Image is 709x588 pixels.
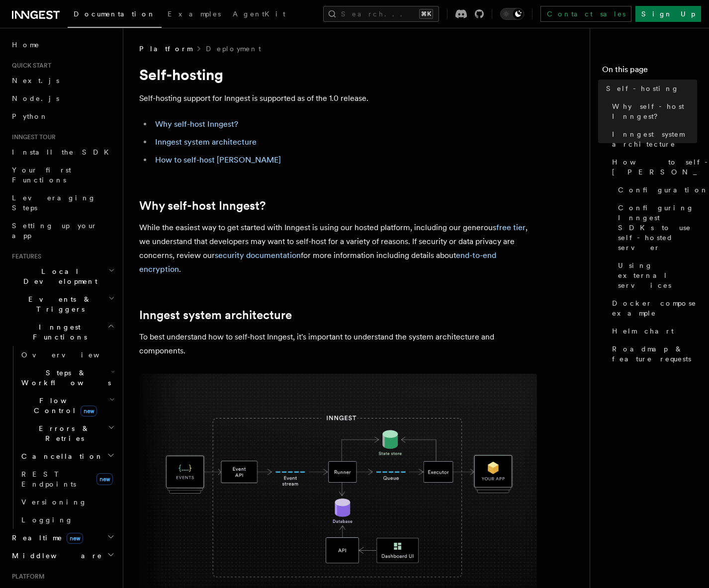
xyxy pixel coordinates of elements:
button: Toggle dark mode [500,8,524,20]
a: Configuring Inngest SDKs to use self-hosted server [614,199,697,256]
span: Flow Control [17,396,109,416]
span: Self-hosting [606,84,679,93]
a: Roadmap & feature requests [608,340,697,368]
button: Realtimenew [8,529,117,547]
a: Setting up your app [8,217,117,245]
span: Inngest system architecture [612,129,697,149]
a: Node.js [8,89,117,107]
span: Documentation [74,10,156,18]
a: Install the SDK [8,143,117,161]
span: Steps & Workflows [17,368,111,388]
span: Features [8,252,41,260]
span: Events & Triggers [8,294,108,314]
span: Configuration [618,185,709,195]
span: Helm chart [612,326,674,336]
span: Cancellation [17,451,103,461]
span: Configuring Inngest SDKs to use self-hosted server [618,203,697,252]
span: Overview [21,351,124,359]
a: Inngest system architecture [139,308,292,322]
a: Logging [17,511,117,529]
a: Docker compose example [608,294,697,322]
a: Helm chart [608,322,697,340]
button: Inngest Functions [8,318,117,346]
span: Leveraging Steps [12,194,96,212]
a: Inngest system architecture [155,137,257,147]
a: Inngest system architecture [608,125,697,153]
h4: On this page [602,64,697,80]
span: Logging [21,516,73,524]
span: Node.js [12,94,59,102]
span: Platform [139,44,192,54]
p: To best understand how to self-host Inngest, it's important to understand the system architecture... [139,330,537,358]
a: How to self-host [PERSON_NAME] [155,155,281,165]
a: AgentKit [227,3,291,27]
button: Events & Triggers [8,290,117,318]
a: Your first Functions [8,161,117,189]
a: Documentation [68,3,162,28]
span: Platform [8,573,45,581]
span: Setting up your app [12,222,97,240]
p: Self-hosting support for Inngest is supported as of the 1.0 release. [139,91,537,105]
span: Home [12,40,40,50]
a: free tier [496,223,526,232]
span: Why self-host Inngest? [612,101,697,121]
span: Examples [168,10,221,18]
span: Realtime [8,533,83,543]
button: Steps & Workflows [17,364,117,392]
a: Using external services [614,256,697,294]
span: Versioning [21,498,87,506]
a: Configuration [614,181,697,199]
span: Install the SDK [12,148,115,156]
a: Contact sales [540,6,631,22]
span: Errors & Retries [17,423,108,443]
a: Home [8,36,117,54]
button: Search...⌘K [323,6,439,22]
span: Docker compose example [612,298,697,318]
span: Middleware [8,551,102,561]
span: new [67,533,83,544]
span: Your first Functions [12,166,71,184]
div: Inngest Functions [8,346,117,529]
span: Python [12,112,48,120]
span: new [81,406,97,417]
a: Versioning [17,493,117,511]
button: Flow Controlnew [17,392,117,420]
span: Local Development [8,266,108,286]
span: Inngest tour [8,133,56,141]
a: Why self-host Inngest? [155,119,238,129]
span: new [96,473,113,485]
span: AgentKit [233,10,285,18]
h1: Self-hosting [139,66,537,84]
a: Examples [162,3,227,27]
a: Self-hosting [602,80,697,97]
a: security documentation [215,251,301,260]
span: Inngest Functions [8,322,107,342]
button: Errors & Retries [17,420,117,447]
a: Why self-host Inngest? [139,199,266,213]
kbd: ⌘K [419,9,433,19]
p: While the easiest way to get started with Inngest is using our hosted platform, including our gen... [139,221,537,276]
a: Next.js [8,72,117,89]
span: Next.js [12,77,59,84]
button: Middleware [8,547,117,565]
button: Cancellation [17,447,117,465]
a: Deployment [206,44,261,54]
span: Quick start [8,62,51,70]
a: Why self-host Inngest? [608,97,697,125]
a: Sign Up [635,6,701,22]
a: How to self-host [PERSON_NAME] [608,153,697,181]
span: REST Endpoints [21,470,76,488]
a: Overview [17,346,117,364]
span: Roadmap & feature requests [612,344,697,364]
a: Leveraging Steps [8,189,117,217]
button: Local Development [8,262,117,290]
a: Python [8,107,117,125]
span: Using external services [618,260,697,290]
a: REST Endpointsnew [17,465,117,493]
